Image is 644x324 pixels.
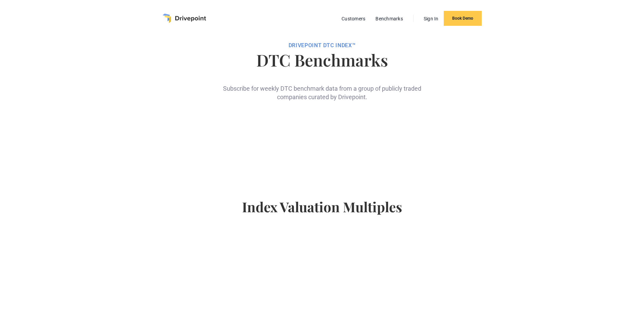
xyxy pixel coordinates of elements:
a: Sign In [420,14,442,23]
a: Customers [338,14,369,23]
h4: Index Valuation Multiples [137,199,507,226]
div: Subscribe for weekly DTC benchmark data from a group of publicly traded companies curated by Driv... [220,73,424,101]
a: home [163,14,206,23]
a: Benchmarks [372,14,406,23]
a: Book Demo [444,11,482,26]
iframe: Form 0 [231,112,413,172]
div: DRIVEPOiNT DTC Index™ [137,42,507,49]
h1: DTC Benchmarks [137,52,507,68]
